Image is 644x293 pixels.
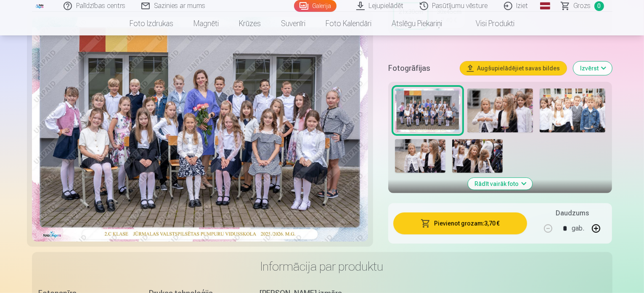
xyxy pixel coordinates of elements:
a: Atslēgu piekariņi [382,12,452,35]
h3: Informācija par produktu [39,259,606,274]
button: Pievienot grozam:3,70 € [393,212,527,234]
span: Grozs [574,1,591,11]
a: Magnēti [183,12,229,35]
img: /fa3 [35,3,45,8]
a: Foto kalendāri [315,12,382,35]
a: Foto izdrukas [119,12,183,35]
a: Suvenīri [271,12,315,35]
a: Krūzes [229,12,271,35]
a: Visi produkti [452,12,525,35]
span: 0 [594,1,604,11]
h5: Daudzums [556,208,589,218]
button: Rādīt vairāk foto [468,178,533,190]
div: gab. [572,218,584,239]
button: Augšupielādējiet savas bildes [460,62,567,75]
h5: Fotogrāfijas [388,62,454,74]
button: Izvērst [573,62,612,75]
